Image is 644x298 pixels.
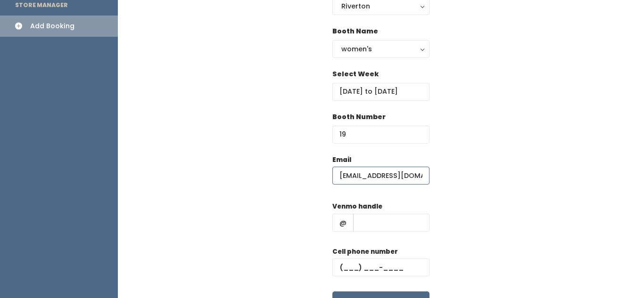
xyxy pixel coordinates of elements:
label: Email [332,155,351,165]
button: women's [332,40,429,58]
input: @ . [332,167,429,185]
div: Riverton [341,1,421,11]
input: Select week [332,83,429,101]
label: Booth Number [332,112,386,122]
input: (___) ___-____ [332,258,429,276]
label: Select Week [332,69,379,79]
span: @ [332,214,354,232]
label: Booth Name [332,26,378,36]
div: Add Booking [30,21,74,31]
div: women's [341,44,421,54]
label: Venmo handle [332,202,382,211]
input: Booth Number [332,126,429,144]
label: Cell phone number [332,247,398,257]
